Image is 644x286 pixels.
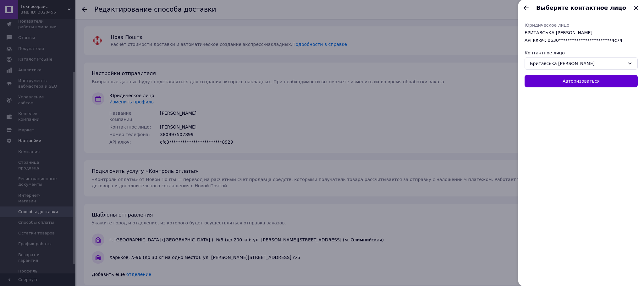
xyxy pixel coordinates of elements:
span: БРИТАВСЬКА [PERSON_NAME] [525,30,592,35]
div: Контактное лицо [525,50,638,56]
button: Авторизоваться [525,75,638,87]
span: Юридическое лицо [525,23,570,28]
div: Бритавська [PERSON_NAME] [525,57,638,70]
span: Выберите контактное лицо [531,4,631,12]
